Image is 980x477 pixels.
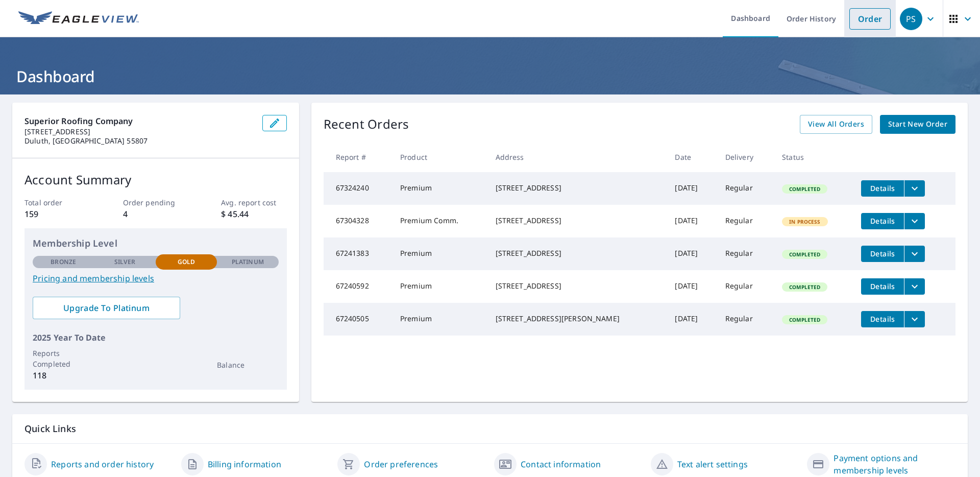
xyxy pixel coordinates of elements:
a: Payment options and membership levels [834,452,955,476]
th: Status [774,142,853,172]
p: Avg. report cost [221,197,286,208]
span: In Process [783,218,827,225]
td: 67241383 [324,237,392,270]
p: Recent Orders [324,115,409,134]
th: Report # [324,142,392,172]
p: 4 [123,208,188,220]
span: Details [867,249,898,258]
td: Regular [717,303,774,336]
td: Regular [717,172,774,205]
a: Contact information [521,458,601,470]
a: Reports and order history [51,458,154,470]
p: $ 45.44 [221,208,286,220]
td: Regular [717,205,774,237]
p: Duluth, [GEOGRAPHIC_DATA] 55807 [24,136,254,146]
button: detailsBtn-67240505 [861,311,904,327]
td: Premium [392,237,487,270]
a: Order [849,8,891,30]
p: Platinum [232,257,264,267]
th: Delivery [717,142,774,172]
a: Billing information [208,458,281,470]
div: [STREET_ADDRESS] [496,248,659,258]
button: filesDropdownBtn-67304328 [904,213,925,229]
span: Details [867,281,898,291]
h1: Dashboard [12,66,968,87]
button: filesDropdownBtn-67240505 [904,311,925,327]
p: Total order [24,197,90,208]
a: Start New Order [880,115,955,134]
td: Premium [392,303,487,336]
a: Pricing and membership levels [33,272,279,284]
div: [STREET_ADDRESS] [496,216,659,226]
p: Balance [217,360,278,370]
p: 2025 Year To Date [33,331,279,344]
p: Silver [114,257,136,267]
td: 67324240 [324,172,392,205]
p: [STREET_ADDRESS] [24,127,254,136]
span: View All Orders [808,118,864,131]
p: 159 [24,208,90,220]
span: Details [867,314,898,324]
span: Completed [783,251,826,258]
p: Gold [178,257,195,267]
td: Premium Comm. [392,205,487,237]
td: [DATE] [667,270,717,303]
img: EV Logo [18,11,139,27]
td: 67240592 [324,270,392,303]
a: Upgrade To Platinum [33,297,180,319]
p: Membership Level [33,236,279,250]
div: PS [900,8,922,30]
th: Date [667,142,717,172]
button: detailsBtn-67324240 [861,180,904,197]
p: Quick Links [24,422,955,435]
td: [DATE] [667,237,717,270]
td: Premium [392,270,487,303]
a: Order preferences [364,458,438,470]
p: Account Summary [24,171,287,189]
p: 118 [33,369,94,381]
span: Completed [783,185,826,193]
span: Start New Order [888,118,947,131]
button: detailsBtn-67240592 [861,278,904,295]
button: detailsBtn-67304328 [861,213,904,229]
span: Completed [783,316,826,323]
td: Premium [392,172,487,205]
th: Product [392,142,487,172]
button: detailsBtn-67241383 [861,246,904,262]
td: [DATE] [667,205,717,237]
a: Text alert settings [677,458,748,470]
span: Completed [783,283,826,291]
button: filesDropdownBtn-67240592 [904,278,925,295]
th: Address [487,142,667,172]
span: Details [867,183,898,193]
div: [STREET_ADDRESS][PERSON_NAME] [496,314,659,324]
a: View All Orders [800,115,872,134]
div: [STREET_ADDRESS] [496,183,659,193]
p: Reports Completed [33,348,94,369]
p: Order pending [123,197,188,208]
td: 67240505 [324,303,392,336]
td: [DATE] [667,172,717,205]
p: Superior Roofing Company [24,115,254,127]
td: [DATE] [667,303,717,336]
td: 67304328 [324,205,392,237]
span: Upgrade To Platinum [41,302,172,314]
span: Details [867,216,898,226]
td: Regular [717,237,774,270]
td: Regular [717,270,774,303]
div: [STREET_ADDRESS] [496,281,659,291]
p: Bronze [51,257,76,267]
button: filesDropdownBtn-67241383 [904,246,925,262]
button: filesDropdownBtn-67324240 [904,180,925,197]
